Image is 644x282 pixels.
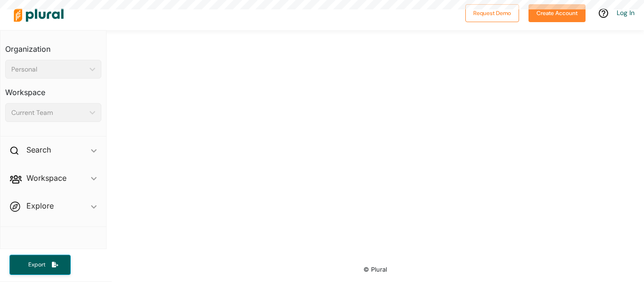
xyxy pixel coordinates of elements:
[5,79,101,99] h3: Workspace
[5,35,101,56] h3: Organization
[22,261,52,269] span: Export
[528,8,586,17] a: Create Account
[26,145,51,155] h2: Search
[11,64,86,74] div: Personal
[528,4,586,22] button: Create Account
[465,4,519,22] button: Request Demo
[363,266,387,273] small: © Plural
[465,8,519,17] a: Request Demo
[9,255,71,275] button: Export
[617,8,635,17] a: Log In
[11,108,86,118] div: Current Team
